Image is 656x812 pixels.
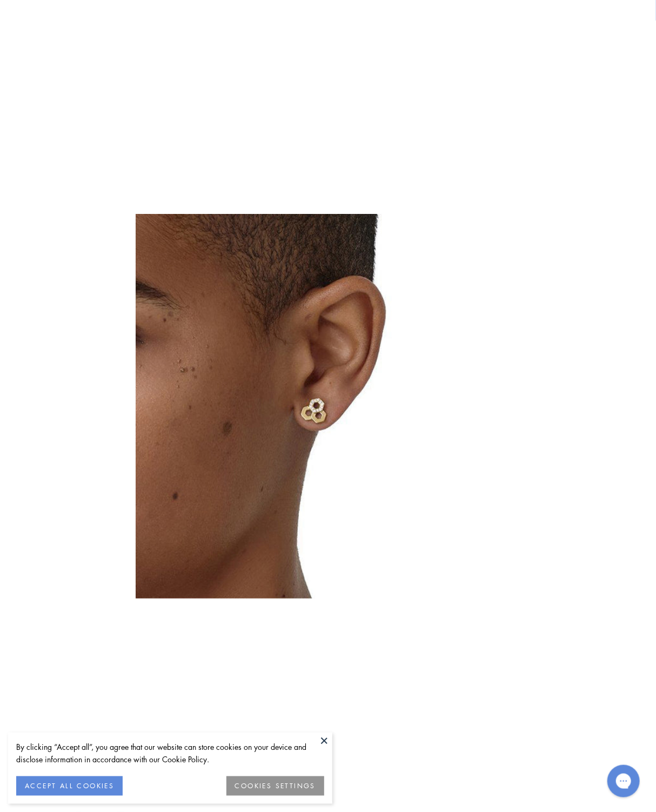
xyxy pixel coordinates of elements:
button: COOKIES SETTINGS [226,776,324,796]
button: ACCEPT ALL COOKIES [16,776,123,796]
img: TSC_20210204_LK03_0074_97d4c1cc-f1f3-4c4d-800a-b2b6630daf93_600x.jpg [136,214,520,599]
iframe: Gorgias live chat messenger [602,761,645,801]
div: By clicking “Accept all”, you agree that our website can store cookies on your device and disclos... [16,741,324,766]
